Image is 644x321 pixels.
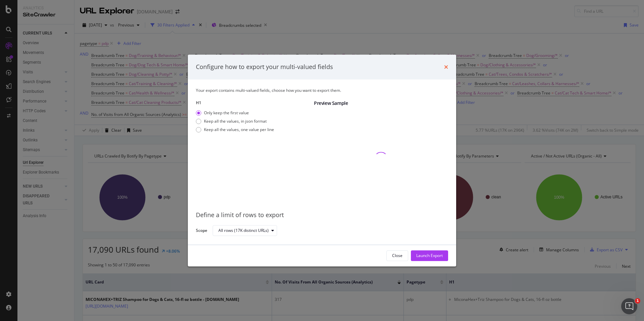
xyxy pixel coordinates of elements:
[314,100,448,107] div: Preview Sample
[204,118,267,124] div: Keep all the values, in json format
[196,63,333,71] div: Configure how to export your multi-valued fields
[204,127,274,132] div: Keep all the values, one value per line
[188,55,456,266] div: modal
[196,228,207,235] label: Scope
[213,225,277,236] button: All rows (17K distinct URLs)
[196,100,309,106] label: H1
[392,253,402,258] div: Close
[204,110,249,116] div: Only keep the first value
[196,211,448,219] div: Define a limit of rows to export
[444,63,448,71] div: times
[621,298,637,314] iframe: Intercom live chat
[196,118,274,124] div: Keep all the values, in json format
[196,87,448,93] div: Your export contains multi-valued fields, choose how you want to export them.
[218,229,269,233] div: All rows (17K distinct URLs)
[635,298,640,304] span: 1
[416,253,443,258] div: Launch Export
[386,250,408,261] button: Close
[196,110,274,116] div: Only keep the first value
[411,250,448,261] button: Launch Export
